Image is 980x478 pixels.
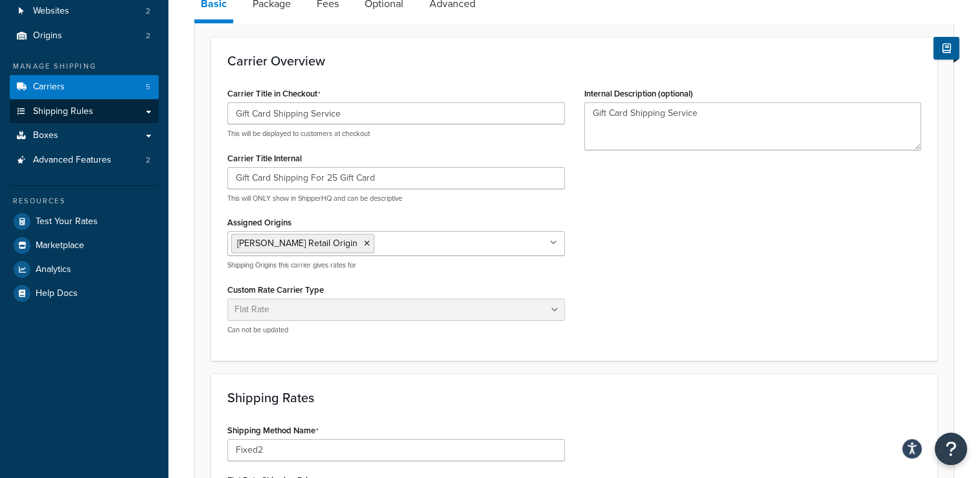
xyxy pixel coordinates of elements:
[10,100,159,124] a: Shipping Rules
[227,260,565,270] p: Shipping Origins this carrier gives rates for
[10,61,159,72] div: Manage Shipping
[10,124,159,148] a: Boxes
[10,148,159,172] li: Advanced Features
[237,236,358,250] span: [PERSON_NAME] Retail Origin
[146,155,150,166] span: 2
[227,391,921,405] h3: Shipping Rates
[227,89,321,99] label: Carrier Title in Checkout
[935,433,967,465] button: Open Resource Center
[10,282,159,305] a: Help Docs
[33,82,65,93] span: Carriers
[33,106,93,117] span: Shipping Rules
[584,102,922,150] textarea: Gift Card Shipping Service
[10,75,159,99] li: Carriers
[10,75,159,99] a: Carriers5
[33,155,111,166] span: Advanced Features
[10,210,159,233] a: Test Your Rates
[36,240,84,251] span: Marketplace
[36,288,78,299] span: Help Docs
[33,6,69,17] span: Websites
[10,258,159,281] a: Analytics
[227,426,319,436] label: Shipping Method Name
[10,148,159,172] a: Advanced Features2
[227,194,565,203] p: This will ONLY show in ShipperHQ and can be descriptive
[10,24,159,48] a: Origins2
[227,325,565,335] p: Can not be updated
[146,30,150,41] span: 2
[36,216,98,227] span: Test Your Rates
[33,130,58,141] span: Boxes
[227,129,565,139] p: This will be displayed to customers at checkout
[33,30,62,41] span: Origins
[227,285,324,295] label: Custom Rate Carrier Type
[146,82,150,93] span: 5
[146,6,150,17] span: 2
[584,89,693,98] label: Internal Description (optional)
[10,24,159,48] li: Origins
[933,37,959,60] button: Show Help Docs
[10,234,159,257] a: Marketplace
[36,264,71,275] span: Analytics
[10,196,159,207] div: Resources
[227,154,302,163] label: Carrier Title Internal
[227,218,291,227] label: Assigned Origins
[227,54,921,68] h3: Carrier Overview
